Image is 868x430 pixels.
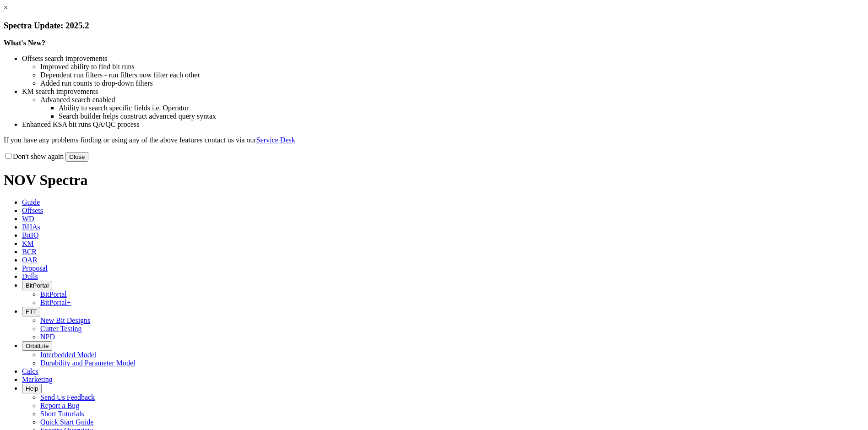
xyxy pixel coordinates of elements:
[4,172,864,189] h1: NOV Spectra
[40,316,90,324] a: New Bit Designs
[40,299,71,306] a: BitPortal+
[4,136,864,144] p: If you have any problems finding or using any of the above features contact us via our
[40,393,95,401] a: Send Us Feedback
[59,112,864,120] li: Search builder helps construct advanced query syntax
[22,367,38,375] span: Calcs
[40,410,84,418] a: Short Tutorials
[22,54,864,63] li: Offsets search improvements
[40,71,864,79] li: Dependent run filters - run filters now filter each other
[40,96,864,104] li: Advanced search enabled
[22,207,43,214] span: Offsets
[4,21,864,31] h3: Spectra Update: 2025.2
[22,376,53,383] span: Marketing
[40,359,136,367] a: Durability and Parameter Model
[22,264,48,272] span: Proposal
[22,87,864,96] li: KM search improvements
[26,343,49,349] span: OrbitLite
[22,231,38,239] span: BitIQ
[22,198,40,206] span: Guide
[59,104,864,112] li: Ability to search specific fields i.e. Operator
[22,256,38,264] span: OAR
[22,120,864,129] li: Enhanced KSA bit runs QA/QC process
[40,63,864,71] li: Improved ability to find bit runs
[22,223,40,231] span: BHAs
[40,333,55,341] a: NPD
[40,402,79,409] a: Report a Bug
[22,248,37,256] span: BCR
[4,152,64,160] label: Don't show again
[22,272,38,280] span: Dulls
[40,79,864,87] li: Added run counts to drop-down filters
[5,153,11,159] input: Don't show again
[256,136,295,144] a: Service Desk
[4,4,8,11] a: ×
[40,325,82,332] a: Cutter Testing
[22,215,34,223] span: WD
[4,39,45,47] strong: What's New?
[65,152,88,162] button: Close
[26,385,38,392] span: Help
[40,290,67,298] a: BitPortal
[40,418,93,426] a: Quick Start Guide
[26,282,49,289] span: BitPortal
[22,239,34,247] span: KM
[26,308,37,315] span: FTT
[40,351,96,359] a: Interbedded Model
